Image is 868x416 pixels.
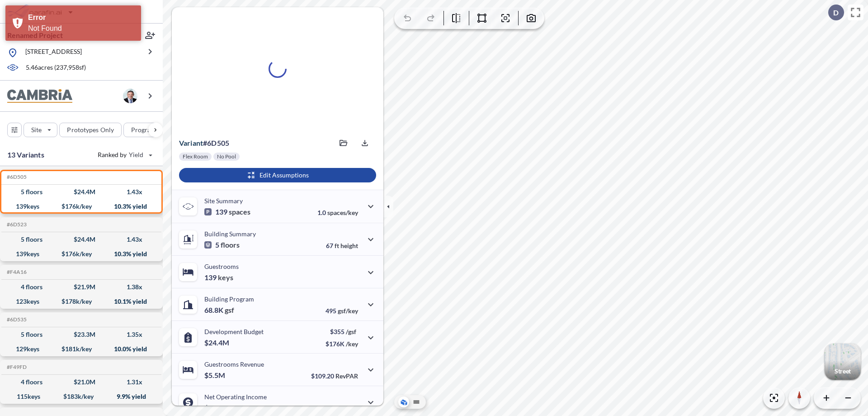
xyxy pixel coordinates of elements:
p: Street [835,368,851,375]
p: 45.0% [320,405,358,412]
span: keys [218,273,233,282]
span: spaces [229,207,250,216]
button: Program [123,123,172,137]
p: # 6d505 [179,139,229,148]
img: BrandImage [7,89,72,103]
p: $5.5M [204,371,226,380]
button: Edit Assumptions [179,168,376,182]
button: Prototypes Only [59,123,122,137]
p: 67 [326,242,358,249]
span: height [340,242,358,249]
span: RevPAR [335,372,358,380]
h5: Click to copy the code [5,269,27,275]
h5: Click to copy the code [5,316,27,323]
p: Net Operating Income [204,393,267,401]
p: Site Summary [204,197,243,205]
p: No Pool [217,153,236,160]
p: D [833,9,839,17]
span: gsf/key [338,307,358,315]
p: Prototypes Only [67,125,114,134]
p: 5.46 acres ( 237,958 sf) [26,63,86,73]
span: Variant [179,139,203,147]
p: Edit Assumptions [259,171,309,180]
span: floors [221,240,240,249]
div: Not Found [28,23,134,34]
p: Guestrooms Revenue [204,360,264,368]
p: Guestrooms [204,263,239,270]
p: $24.4M [204,338,231,347]
p: 139 [204,273,233,282]
p: 139 [204,207,250,216]
p: $109.20 [311,372,358,380]
span: spaces/key [327,209,358,216]
span: gsf [225,306,234,315]
p: 68.8K [204,306,234,315]
span: /key [346,340,358,348]
p: Site [31,125,42,134]
h5: Click to copy the code [5,174,27,180]
button: Site Plan [411,397,422,407]
p: Development Budget [204,328,264,335]
button: Aerial View [398,397,409,407]
p: 495 [325,307,358,315]
button: Ranked by Yield [90,148,158,162]
h5: Click to copy the code [5,221,27,228]
p: 5 [204,240,240,249]
p: [STREET_ADDRESS] [25,47,82,58]
button: Site [24,123,57,137]
p: $176K [325,340,358,348]
span: margin [338,405,358,412]
p: $2.5M [204,403,226,412]
p: 13 Variants [7,149,44,160]
p: 1.0 [317,209,358,216]
p: Flex Room [183,153,208,160]
span: ft [335,242,339,249]
p: Building Summary [204,230,256,238]
span: /gsf [346,328,356,335]
p: Building Program [204,295,254,303]
div: Error [28,12,134,23]
button: Switcher ImageStreet [825,344,861,380]
span: Yield [129,150,144,159]
p: Program [131,125,156,134]
img: user logo [123,89,137,103]
p: $355 [325,328,358,335]
h5: Click to copy the code [5,364,27,370]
